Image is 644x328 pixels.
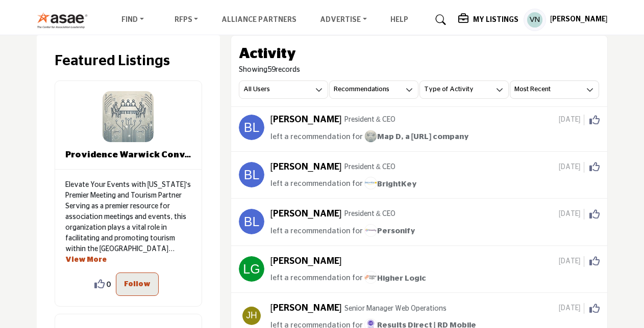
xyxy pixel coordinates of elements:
[390,16,408,23] a: Help
[364,225,415,238] a: imagePersonify
[419,80,509,99] button: Type of Activity
[239,115,264,140] img: avtar-image
[37,12,93,29] img: Site Logo
[559,209,584,220] span: [DATE]
[55,53,202,70] h2: Featured Listings
[550,15,608,25] h5: [PERSON_NAME]
[270,275,363,282] span: left a recommendation for
[344,304,447,314] p: Senior Manager Web Operations
[364,180,417,188] span: BrightKey
[55,149,202,160] b: Providence Warwick Convention & Visitors Bureau
[270,303,342,314] h5: [PERSON_NAME]
[364,177,377,189] img: image
[344,209,395,220] p: President & CEO
[221,16,296,23] a: Alliance Partners
[107,279,111,289] span: 0
[239,80,328,99] button: All Users
[270,256,342,267] h5: [PERSON_NAME]
[364,271,377,284] img: image
[270,209,342,220] h5: [PERSON_NAME]
[344,162,395,173] p: President & CEO
[364,275,426,282] span: Higher Logic
[334,85,389,94] h3: Recommendations
[65,256,107,263] a: View More
[103,91,154,142] img: Providence Warwick Convention & Visitors Bureau
[589,115,600,125] i: Click to Like this activity
[473,15,518,24] h5: My Listings
[426,12,453,28] a: Search
[589,209,600,220] i: Click to Like this activity
[239,65,300,75] span: Showing records
[270,180,363,188] span: left a recommendation for
[559,115,584,125] span: [DATE]
[270,115,342,126] h5: [PERSON_NAME]
[364,131,469,144] a: imageMap D, a [URL] company
[364,133,469,141] span: Map D, a [URL] company
[514,85,551,94] h3: Most Recent
[344,115,395,125] p: President & CEO
[239,256,264,282] img: avtar-image
[364,130,377,143] img: image
[114,13,151,27] a: Find
[559,162,584,173] span: [DATE]
[270,227,363,235] span: left a recommendation for
[239,43,296,65] h2: Activity
[559,256,584,267] span: [DATE]
[364,272,426,285] a: imageHigher Logic
[124,278,151,290] p: Follow
[589,304,600,314] i: Click to Like this activity
[364,227,415,235] span: Personify
[270,133,363,141] span: left a recommendation for
[364,224,377,237] img: image
[270,162,342,173] h5: [PERSON_NAME]
[589,162,600,172] i: Click to Like this activity
[458,14,518,26] div: My Listings
[364,178,417,190] a: imageBrightKey
[267,66,276,73] span: 59
[167,13,206,27] a: RFPs
[116,272,159,296] button: Follow
[168,245,175,253] span: ...
[524,9,546,31] button: Show hide supplier dropdown
[55,149,202,160] a: Providence Warwick Conv...
[510,80,599,99] button: Most Recent
[65,180,191,265] p: Elevate Your Events with [US_STATE]'s Premier Meeting and Tourism Partner Serving as a premier re...
[329,80,418,99] button: Recommendations
[239,162,264,187] img: avtar-image
[313,13,374,27] a: Advertise
[559,303,584,314] span: [DATE]
[243,85,270,94] h3: All Users
[239,209,264,234] img: avtar-image
[589,256,600,266] i: Click to Like this activity
[424,85,474,94] h3: Type of Activity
